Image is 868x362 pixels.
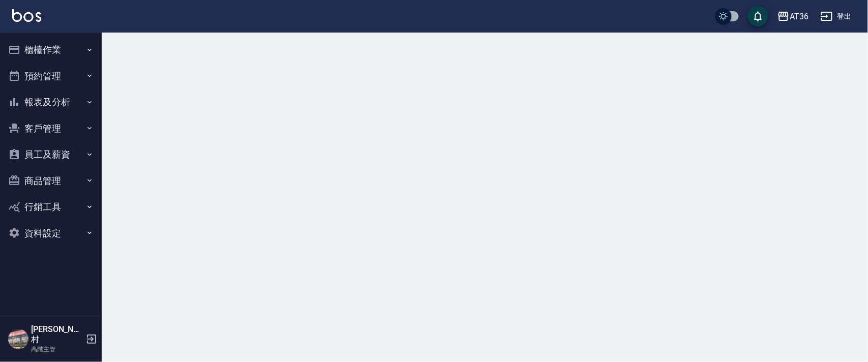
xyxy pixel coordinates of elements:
[4,115,98,142] button: 客戶管理
[31,324,83,345] h5: [PERSON_NAME]村
[4,194,98,220] button: 行銷工具
[4,168,98,194] button: 商品管理
[8,329,28,349] img: Person
[4,220,98,247] button: 資料設定
[4,37,98,63] button: 櫃檯作業
[4,63,98,89] button: 預約管理
[4,89,98,115] button: 報表及分析
[817,7,856,26] button: 登出
[748,6,768,26] button: save
[773,6,813,27] button: AT36
[4,141,98,168] button: 員工及薪資
[790,10,808,23] div: AT36
[31,345,83,354] p: 高階主管
[12,9,41,22] img: Logo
